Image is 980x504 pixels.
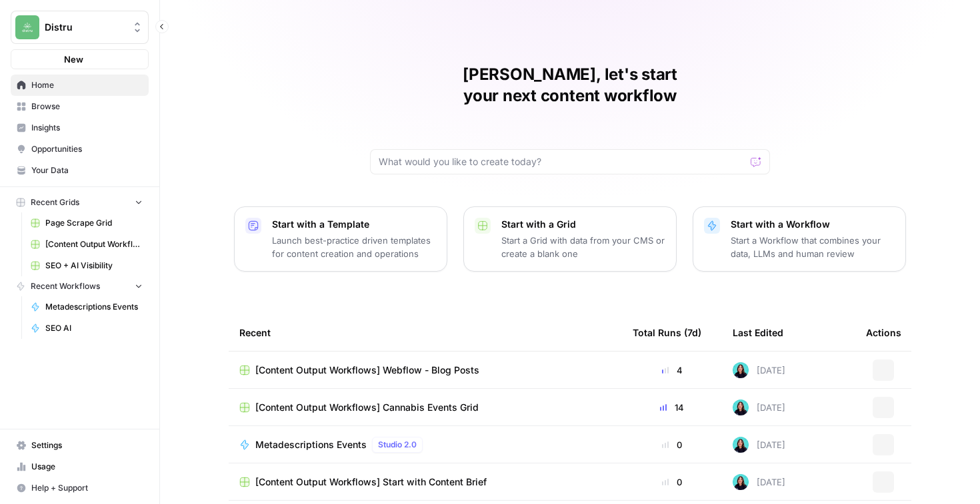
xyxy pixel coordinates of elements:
[31,482,143,494] span: Help + Support
[239,437,611,453] a: Metadescriptions EventsStudio 2.0
[733,362,749,378] img: jcrg0t4jfctcgxwtr4jha4uiqmre
[64,53,83,66] span: New
[11,456,149,477] a: Usage
[11,75,149,96] a: Home
[255,475,487,489] span: [Content Output Workflows] Start with Content Brief
[11,49,149,69] button: New
[11,138,149,160] a: Opportunities
[239,475,611,489] a: [Content Output Workflows] Start with Content Brief
[378,439,417,451] span: Studio 2.0
[255,364,479,377] span: [Content Output Workflows] Webflow - Blog Posts
[45,21,125,34] span: Distru
[25,212,149,234] a: Page Scrape Grid
[733,474,749,490] img: jcrg0t4jfctcgxwtr4jha4uiqmre
[45,217,143,229] span: Page Scrape Grid
[733,399,749,415] img: jcrg0t4jfctcgxwtr4jha4uiqmre
[31,280,100,292] span: Recent Workflows
[11,477,149,499] button: Help + Support
[633,401,711,414] div: 14
[239,401,611,414] a: [Content Output Workflows] Cannabis Events Grid
[11,160,149,181] a: Your Data
[272,218,436,231] p: Start with a Template
[733,474,785,490] div: [DATE]
[31,79,143,91] span: Home
[31,164,143,176] span: Your Data
[45,301,143,313] span: Metadescriptions Events
[11,96,149,117] a: Browse
[370,64,770,107] h1: [PERSON_NAME], let's start your next content workflow
[255,438,367,451] span: Metadescriptions Events
[501,218,665,231] p: Start with a Grid
[25,318,149,339] a: SEO AI
[731,218,895,231] p: Start with a Workflow
[25,255,149,276] a: SEO + AI Visibility
[31,461,143,473] span: Usage
[45,260,143,272] span: SEO + AI Visibility
[11,192,149,212] button: Recent Grids
[731,234,895,260] p: Start a Workflow that combines your data, LLMs and human review
[45,238,143,250] span: [Content Output Workflows] Webflow - Blog Posts
[239,364,611,377] a: [Content Output Workflows] Webflow - Blog Posts
[633,314,701,351] div: Total Runs (7d)
[239,314,611,351] div: Recent
[11,435,149,456] a: Settings
[25,296,149,318] a: Metadescriptions Events
[31,101,143,113] span: Browse
[693,206,906,272] button: Start with a WorkflowStart a Workflow that combines your data, LLMs and human review
[733,437,749,453] img: jcrg0t4jfctcgxwtr4jha4uiqmre
[733,314,783,351] div: Last Edited
[11,117,149,138] a: Insights
[463,206,677,272] button: Start with a GridStart a Grid with data from your CMS or create a blank one
[501,234,665,260] p: Start a Grid with data from your CMS or create a blank one
[255,401,479,414] span: [Content Output Workflows] Cannabis Events Grid
[633,364,711,377] div: 4
[272,234,436,260] p: Launch best-practice driven templates for content creation and operations
[31,122,143,134] span: Insights
[31,196,79,208] span: Recent Grids
[234,206,447,272] button: Start with a TemplateLaunch best-practice driven templates for content creation and operations
[31,143,143,155] span: Opportunities
[733,362,785,378] div: [DATE]
[379,155,745,168] input: What would you like to create today?
[866,314,901,351] div: Actions
[633,475,711,489] div: 0
[11,11,149,44] button: Workspace: Distru
[11,276,149,296] button: Recent Workflows
[45,322,143,334] span: SEO AI
[25,234,149,255] a: [Content Output Workflows] Webflow - Blog Posts
[15,15,39,39] img: Distru Logo
[633,438,711,451] div: 0
[733,399,785,415] div: [DATE]
[733,437,785,453] div: [DATE]
[31,439,143,451] span: Settings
